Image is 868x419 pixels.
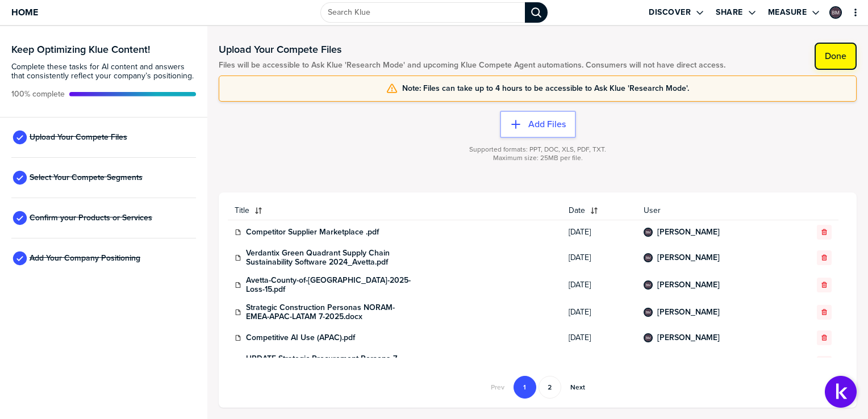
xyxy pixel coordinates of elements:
span: Confirm your Products or Services [30,213,152,223]
img: 773b312f6bb182941ae6a8f00171ac48-sml.png [645,229,652,236]
button: Go to next page [564,376,592,399]
span: [DATE] [569,253,630,262]
div: Barb Mard [644,308,653,317]
div: Barb Mard [829,6,842,19]
span: Supported formats: PPT, DOC, XLS, PDF, TXT. [469,145,606,154]
button: Go to previous page [484,376,511,399]
div: Search Klue [525,2,548,23]
button: Go to page 2 [539,376,561,399]
a: [PERSON_NAME] [657,228,720,237]
span: Home [11,7,38,17]
label: Discover [649,7,691,18]
span: Upload Your Compete Files [30,133,127,142]
img: 773b312f6bb182941ae6a8f00171ac48-sml.png [645,254,652,261]
span: Add Your Company Positioning [30,254,140,263]
a: Edit Profile [828,5,843,20]
div: Barb Mard [644,333,653,342]
a: [PERSON_NAME] [657,253,720,262]
img: 773b312f6bb182941ae6a8f00171ac48-sml.png [645,282,652,288]
span: Select Your Compete Segments [30,173,143,182]
span: Files will be accessible to Ask Klue 'Research Mode' and upcoming Klue Compete Agent automations.... [219,61,725,70]
span: [DATE] [569,308,630,317]
button: Done [815,43,857,70]
input: Search Klue [320,2,525,23]
button: Date [562,202,637,220]
a: Strategic Construction Personas NORAM-EMEA-APAC-LATAM 7-2025.docx [246,303,416,321]
a: [PERSON_NAME] [657,308,720,317]
div: Barb Mard [644,228,653,237]
label: Add Files [528,119,566,130]
div: Barb Mard [644,280,653,290]
span: Title [235,206,249,215]
h3: Keep Optimizing Klue Content! [11,44,196,55]
label: Measure [768,7,807,18]
div: Barb Mard [644,253,653,262]
nav: Pagination Navigation [483,376,593,399]
span: Maximum size: 25MB per file. [493,154,583,162]
span: [DATE] [569,333,630,342]
span: Complete these tasks for AI content and answers that consistently reflect your company’s position... [11,62,196,81]
button: Add Files [500,111,576,138]
button: Title [228,202,562,220]
span: Date [569,206,585,215]
span: Active [11,90,65,99]
button: Open Support Center [825,376,857,408]
a: [PERSON_NAME] [657,280,720,290]
a: UPDATE Strategic Procurement Persona 7-2025.pdf [246,354,416,372]
a: Competitor Supplier Marketplace .pdf [246,228,379,237]
label: Share [716,7,743,18]
a: Avetta-County-of-[GEOGRAPHIC_DATA]-2025-Loss-15.pdf [246,276,416,294]
a: Verdantix Green Quadrant Supply Chain Sustainability Software 2024_Avetta.pdf [246,249,416,267]
h1: Upload Your Compete Files [219,43,725,56]
img: 773b312f6bb182941ae6a8f00171ac48-sml.png [645,309,652,316]
a: Competitive AI Use (APAC).pdf [246,333,355,342]
a: [PERSON_NAME] [657,333,720,342]
img: 773b312f6bb182941ae6a8f00171ac48-sml.png [645,334,652,341]
span: [DATE] [569,280,630,290]
span: Note: Files can take up to 4 hours to be accessible to Ask Klue 'Research Mode'. [402,84,689,93]
label: Done [825,51,846,62]
img: 773b312f6bb182941ae6a8f00171ac48-sml.png [831,7,841,18]
span: [DATE] [569,228,630,237]
span: User [644,206,783,215]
